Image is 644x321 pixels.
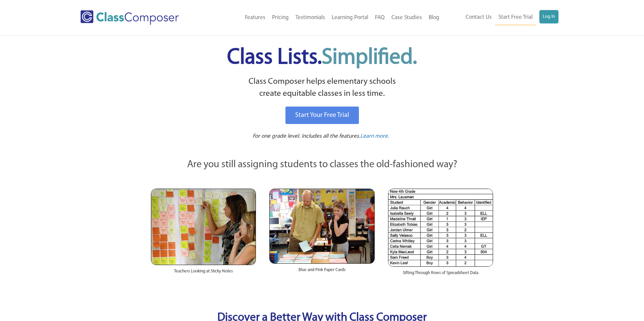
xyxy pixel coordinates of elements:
[151,189,256,265] img: Teachers Looking at Sticky Notes
[269,264,374,280] div: Blue and Pink Paper Cards
[151,265,256,281] div: Teachers Looking at Sticky Notes
[80,10,179,25] img: Class Composer
[206,10,443,25] nav: Header Menu
[425,10,443,25] a: Blog
[495,10,536,25] a: Start Free Trial
[253,133,360,139] span: For one grade level. Includes all the features.
[292,10,328,25] a: Testimonials
[285,107,359,124] a: Start Your Free Trial
[150,76,494,100] p: Class Composer helps elementary schools create equitable classes in less time.
[360,132,389,141] a: Learn more.
[462,10,495,25] a: Contact Us
[269,189,374,263] img: Blue and Pink Paper Cards
[227,47,417,69] span: Class Lists.
[388,189,493,267] img: Spreadsheets
[269,10,292,25] a: Pricing
[388,267,493,283] div: Sifting Through Rows of Spreadsheet Data
[360,133,389,139] span: Learn more.
[241,10,269,25] a: Features
[322,47,417,69] span: Simplified.
[151,157,493,172] p: Are you still assigning students to classes the old-fashioned way?
[443,10,558,25] nav: Header Menu
[372,10,388,25] a: FAQ
[388,10,425,25] a: Case Studies
[328,10,372,25] a: Learning Portal
[295,112,349,119] span: Start Your Free Trial
[539,10,558,23] a: Log In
